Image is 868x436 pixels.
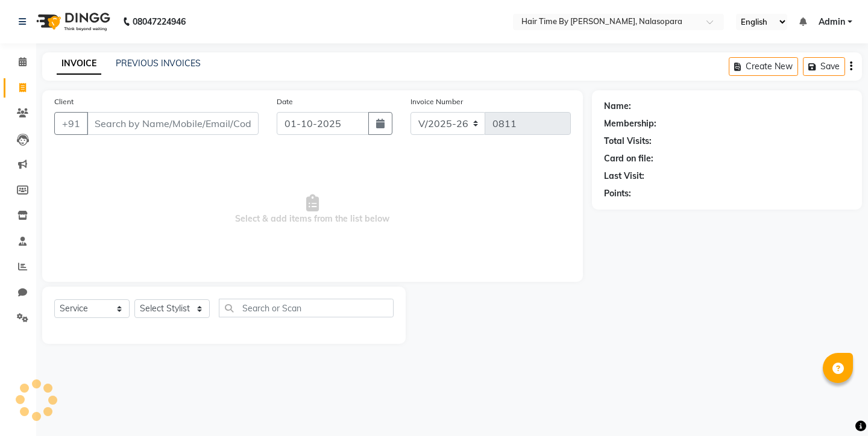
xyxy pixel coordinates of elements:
[54,149,571,270] span: Select & add items from the list below
[54,112,88,135] button: +91
[116,58,201,69] a: PREVIOUS INVOICES
[604,100,631,113] div: Name:
[87,112,259,135] input: Search by Name/Mobile/Email/Code
[604,117,656,130] div: Membership:
[604,135,652,148] div: Total Visits:
[604,187,631,200] div: Points:
[803,57,845,76] button: Save
[819,16,845,28] span: Admin
[57,53,101,75] a: INVOICE
[133,5,186,39] b: 08047224946
[729,57,798,76] button: Create New
[604,170,644,182] div: Last Visit:
[219,299,394,317] input: Search or Scan
[604,152,653,165] div: Card on file:
[277,96,293,107] label: Date
[31,5,113,39] img: logo
[54,96,74,107] label: Client
[410,96,463,107] label: Invoice Number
